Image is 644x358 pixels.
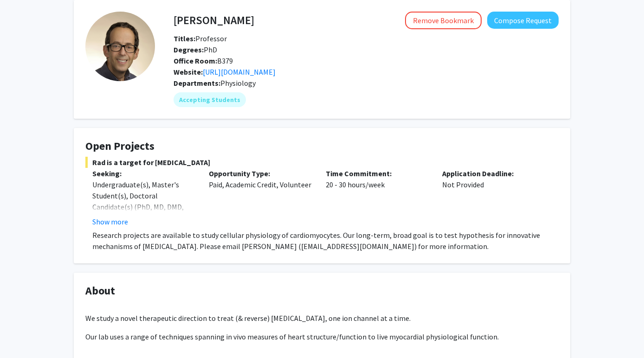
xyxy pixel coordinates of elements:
[92,179,195,235] div: Undergraduate(s), Master's Student(s), Doctoral Candidate(s) (PhD, MD, DMD, PharmD, etc.), Postdo...
[85,12,155,81] img: Profile Picture
[174,12,254,29] h4: [PERSON_NAME]
[92,216,128,227] button: Show more
[174,45,217,54] span: PhD
[319,168,435,227] div: 20 - 30 hours/week
[174,45,204,54] b: Degrees:
[487,12,559,29] button: Compose Request to Jonathan Satin
[7,316,39,351] iframe: Chat
[174,67,203,77] b: Website:
[174,56,217,65] b: Office Room:
[174,56,233,65] span: B379
[85,140,559,153] h4: Open Projects
[174,78,220,88] b: Departments:
[220,78,256,88] span: Physiology
[174,92,246,107] mat-chip: Accepting Students
[435,168,552,227] div: Not Provided
[405,12,482,29] button: Remove Bookmark
[85,313,559,324] p: We study a novel therapeutic direction to treat (& reverse) [MEDICAL_DATA], one ion channel at a ...
[85,157,559,168] span: Rad is a target for [MEDICAL_DATA]
[202,168,318,227] div: Paid, Academic Credit, Volunteer
[85,331,559,342] p: Our lab uses a range of techniques spanning in vivo measures of heart structure/function to live ...
[209,168,311,179] p: Opportunity Type:
[442,168,545,179] p: Application Deadline:
[92,230,559,252] p: Research projects are available to study cellular physiology of cardiomyocytes. Our long-term, br...
[92,168,195,179] p: Seeking:
[85,284,559,298] h4: About
[203,67,276,77] a: Opens in a new tab
[326,168,428,179] p: Time Commitment:
[174,34,227,43] span: Professor
[174,34,195,43] b: Titles:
